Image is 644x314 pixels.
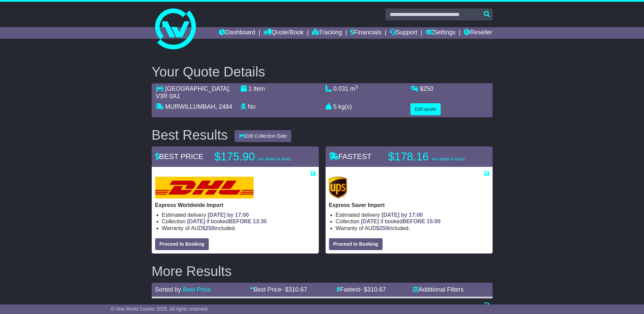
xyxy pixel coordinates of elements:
li: Warranty of AUD included. [162,225,315,231]
a: Best Price- $310.67 [250,286,307,293]
button: Edit Collection Date [235,130,291,142]
span: - $ [281,286,307,293]
span: 0.031 [333,85,349,92]
p: $175.90 [215,150,299,163]
span: [DATE] [187,219,205,224]
a: Tracking [312,27,342,39]
li: Collection [336,218,489,225]
span: m [350,85,358,92]
span: No [248,103,256,110]
span: 250 [205,225,215,231]
span: [DATE] by 17:00 [208,212,249,218]
h2: More Results [152,264,493,279]
p: Express Worldwide Import [155,202,315,208]
li: Estimated delivery [162,212,315,218]
span: $ [376,225,388,231]
span: exc duties & taxes [432,157,465,161]
span: [DATE] by 17:00 [382,212,423,218]
p: $178.16 [388,150,473,163]
span: Sorted by [155,286,181,293]
span: BEFORE [403,219,425,224]
span: 310.67 [367,286,386,293]
span: kg(s) [338,103,352,110]
span: 250 [379,225,388,231]
span: 15:00 [427,219,441,224]
span: $ [202,225,215,231]
span: 1 [249,85,252,92]
span: © One World Courier 2025. All rights reserved. [111,306,209,312]
a: Reseller [464,27,492,39]
span: if booked [187,219,266,224]
button: Edit quote [410,103,441,115]
a: Financials [350,27,381,39]
a: Dashboard [219,27,255,39]
span: - $ [360,286,386,293]
li: Collection [162,218,315,225]
div: Best Results [148,127,232,142]
span: item [254,85,265,92]
img: UPS (new): Express Saver Import [329,177,347,198]
span: 250 [423,85,434,92]
a: Best Price [183,286,211,293]
span: , V3R 0A1 [156,85,231,100]
span: MURWILLUMBAH [165,103,216,110]
span: [DATE] [361,219,379,224]
button: Proceed to Booking [329,238,383,250]
a: Additional Filters [412,286,464,293]
span: exc duties & taxes [258,157,291,161]
a: Support [390,27,417,39]
span: 5 [333,103,337,110]
li: Estimated delivery [336,212,489,218]
sup: 3 [355,84,358,89]
span: if booked [361,219,440,224]
span: FASTEST [329,152,372,161]
span: , 2484 [215,103,232,110]
a: Settings [426,27,456,39]
a: Quote/Book [263,27,303,39]
span: 310.67 [289,286,307,293]
span: $ [420,85,434,92]
h2: Your Quote Details [152,64,493,79]
span: BEST PRICE [155,152,203,161]
img: DHL: Express Worldwide Import [155,177,254,198]
span: BEFORE [229,219,252,224]
button: Proceed to Booking [155,238,209,250]
li: Warranty of AUD included. [336,225,489,231]
a: Fastest- $310.67 [336,286,386,293]
span: [GEOGRAPHIC_DATA] [165,85,229,92]
span: 13:30 [253,219,267,224]
p: Express Saver Import [329,202,489,208]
